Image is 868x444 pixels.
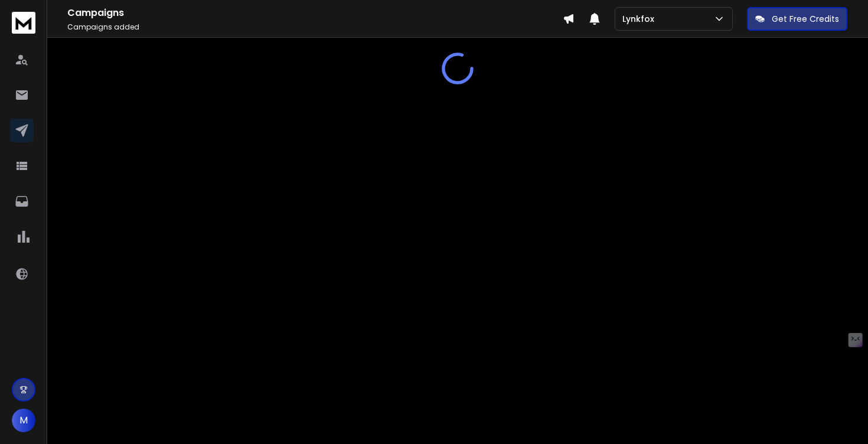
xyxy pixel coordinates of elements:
[12,12,35,34] img: logo
[747,7,847,31] button: Get Free Credits
[67,22,563,32] p: Campaigns added
[622,13,659,25] p: Lynkfox
[12,409,35,432] button: M
[772,13,839,25] p: Get Free Credits
[67,6,563,20] h1: Campaigns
